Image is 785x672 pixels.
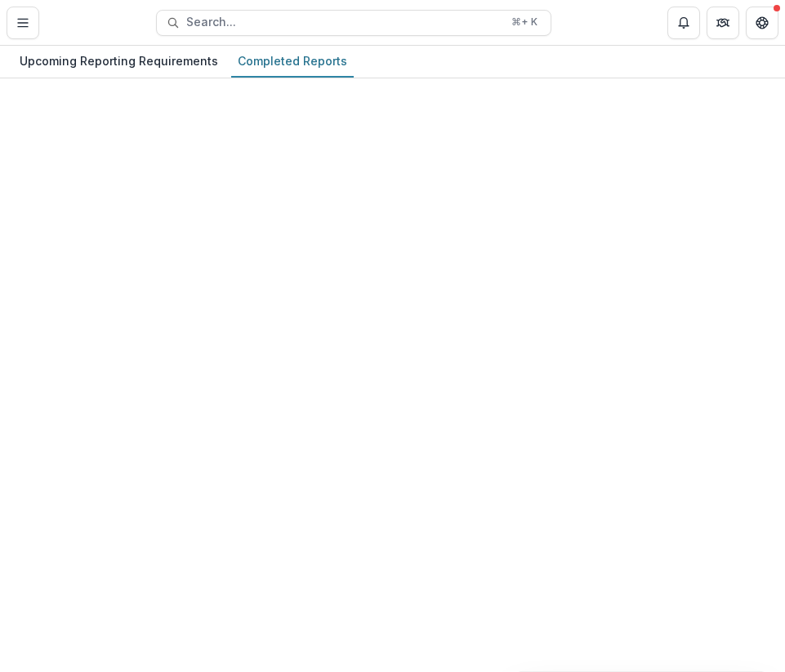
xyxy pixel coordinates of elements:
[13,46,225,78] a: Upcoming Reporting Requirements
[156,10,551,36] button: Search...
[707,7,739,39] button: Partners
[508,13,541,31] div: ⌘ + K
[186,16,502,29] span: Search...
[231,46,354,78] a: Completed Reports
[7,7,39,39] button: Toggle Menu
[231,49,354,73] div: Completed Reports
[667,7,700,39] button: Notifications
[13,49,225,73] div: Upcoming Reporting Requirements
[746,7,778,39] button: Get Help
